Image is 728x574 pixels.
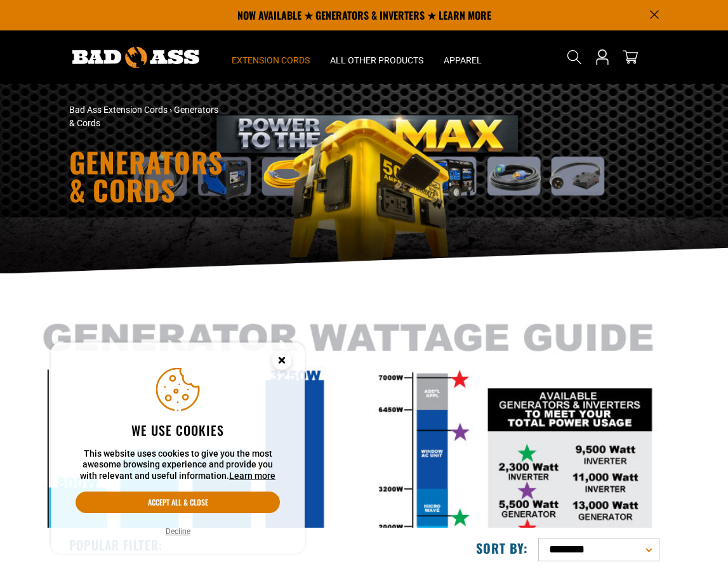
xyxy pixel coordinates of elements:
[433,30,492,84] summary: Apparel
[444,55,482,66] span: Apparel
[69,103,456,130] nav: breadcrumbs
[229,471,275,481] a: Learn more
[169,105,172,115] span: ›
[69,148,558,204] h1: Generators & Cords
[330,55,423,66] span: All Other Products
[232,55,310,66] span: Extension Cords
[564,47,585,67] summary: Search
[76,422,280,438] h2: We use cookies
[76,448,280,482] p: This website uses cookies to give you the most awesome browsing experience and provide you with r...
[76,492,280,513] button: Accept all & close
[162,525,194,538] button: Decline
[476,540,528,556] label: Sort by:
[72,47,199,68] img: Bad Ass Extension Cords
[320,30,433,84] summary: All Other Products
[222,30,320,84] summary: Extension Cords
[51,342,305,554] aside: Cookie Consent
[69,105,168,115] a: Bad Ass Extension Cords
